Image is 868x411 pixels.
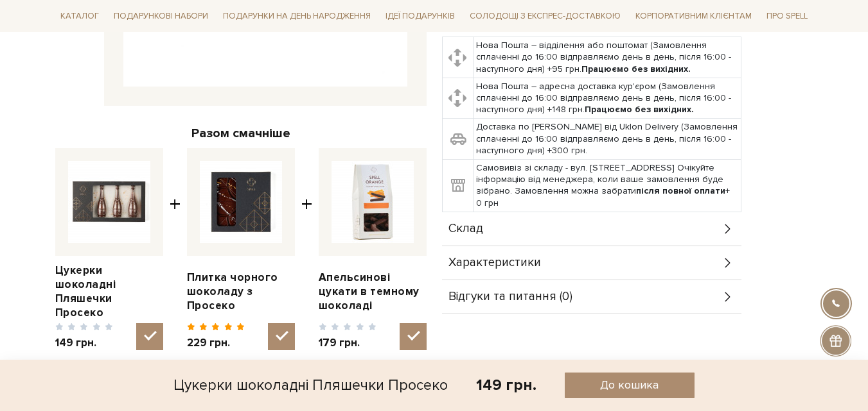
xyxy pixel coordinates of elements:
[630,6,757,26] a: Корпоративним клієнтам
[319,271,427,313] a: Апельсинові цукати в темному шоколаді
[581,63,691,74] b: Працюємо без вихідних.
[319,336,377,350] span: 179 грн.
[55,336,114,350] span: 149 грн.
[761,6,813,26] a: Про Spell
[473,37,741,78] td: Нова Пошта – відділення або поштомат (Замовлення сплаченні до 16:00 відправляємо день в день, піс...
[55,125,427,142] div: Разом смачніше
[109,6,213,26] a: Подарункові набори
[476,375,536,395] div: 149 грн.
[301,148,312,350] span: +
[200,161,282,243] img: Плитка чорного шоколаду з Просеко
[585,104,694,115] b: Працюємо без вихідних.
[448,257,541,269] span: Характеристики
[473,160,741,212] td: Самовивіз зі складу - вул. [STREET_ADDRESS] Очікуйте інформацію від менеджера, коли ваше замовлен...
[173,373,448,398] div: Цукерки шоколадні Пляшечки Просеко
[68,161,150,243] img: Цукерки шоколадні Пляшечки Просеко
[187,271,295,313] a: Плитка чорного шоколаду з Просеко
[55,264,163,320] a: Цукерки шоколадні Пляшечки Просеко
[600,378,659,392] span: До кошика
[473,119,741,160] td: Доставка по [PERSON_NAME] від Uklon Delivery (Замовлення сплаченні до 16:00 відправляємо день в д...
[473,78,741,119] td: Нова Пошта – адресна доставка кур'єром (Замовлення сплаченні до 16:00 відправляємо день в день, п...
[170,148,181,350] span: +
[55,6,104,26] a: Каталог
[465,5,626,27] a: Солодощі з експрес-доставкою
[636,185,725,196] b: після повної оплати
[448,291,572,303] span: Відгуки та питання (0)
[448,223,483,235] span: Склад
[565,373,695,398] button: До кошика
[380,6,460,26] a: Ідеї подарунків
[218,6,376,26] a: Подарунки на День народження
[187,336,245,350] span: 229 грн.
[332,161,414,243] img: Апельсинові цукати в темному шоколаді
